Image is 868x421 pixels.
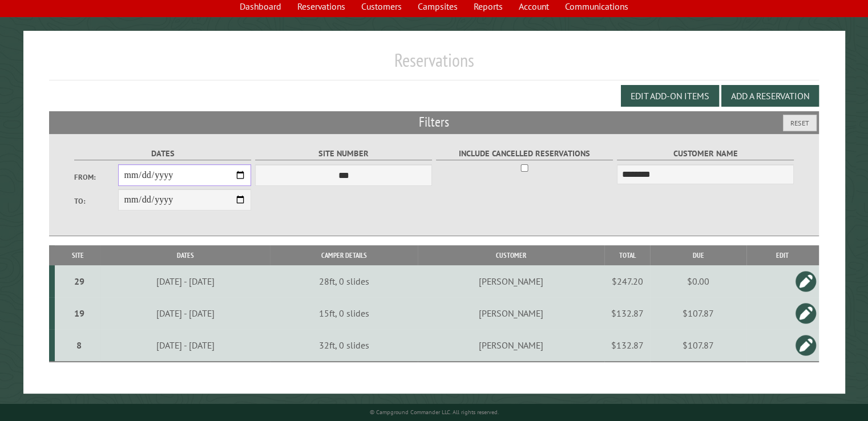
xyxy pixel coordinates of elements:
[255,147,433,160] label: Site Number
[418,329,604,362] td: [PERSON_NAME]
[650,297,746,329] td: $107.87
[650,245,746,265] th: Due
[721,85,819,107] button: Add a Reservation
[59,276,99,287] div: 29
[270,297,418,329] td: 15ft, 0 slides
[270,265,418,297] td: 28ft, 0 slides
[270,245,418,265] th: Camper Details
[418,245,604,265] th: Customer
[49,49,819,80] h1: Reservations
[74,172,119,183] label: From:
[650,329,746,362] td: $107.87
[370,408,499,416] small: © Campground Commander LLC. All rights reserved.
[102,276,268,287] div: [DATE] - [DATE]
[49,111,819,133] h2: Filters
[604,297,650,329] td: $132.87
[621,85,719,107] button: Edit Add-on Items
[783,115,817,131] button: Reset
[746,245,819,265] th: Edit
[74,147,252,160] label: Dates
[604,245,650,265] th: Total
[59,307,99,319] div: 19
[617,147,794,160] label: Customer Name
[436,147,613,160] label: Include Cancelled Reservations
[55,245,100,265] th: Site
[418,297,604,329] td: [PERSON_NAME]
[102,307,268,319] div: [DATE] - [DATE]
[418,265,604,297] td: [PERSON_NAME]
[604,265,650,297] td: $247.20
[604,329,650,362] td: $132.87
[74,196,119,207] label: To:
[100,245,270,265] th: Dates
[102,339,268,351] div: [DATE] - [DATE]
[270,329,418,362] td: 32ft, 0 slides
[59,339,99,351] div: 8
[650,265,746,297] td: $0.00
